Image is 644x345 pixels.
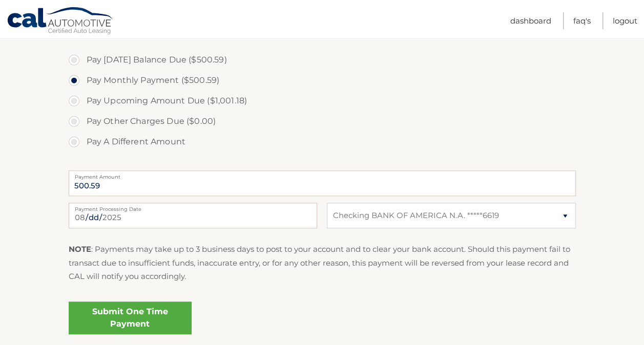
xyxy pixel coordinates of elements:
[69,70,576,91] label: Pay Monthly Payment ($500.59)
[69,244,91,254] strong: NOTE
[69,203,317,211] label: Payment Processing Date
[69,203,317,228] input: Payment Date
[69,91,576,111] label: Pay Upcoming Amount Due ($1,001.18)
[69,170,576,196] input: Payment Amount
[69,111,576,132] label: Pay Other Charges Due ($0.00)
[613,12,637,29] a: Logout
[69,132,576,152] label: Pay A Different Amount
[510,12,551,29] a: Dashboard
[69,301,192,334] a: Submit One Time Payment
[69,170,576,179] label: Payment Amount
[69,243,576,283] p: : Payments may take up to 3 business days to post to your account and to clear your bank account....
[69,50,576,70] label: Pay [DATE] Balance Due ($500.59)
[7,7,114,36] a: Cal Automotive
[573,12,591,29] a: FAQ's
